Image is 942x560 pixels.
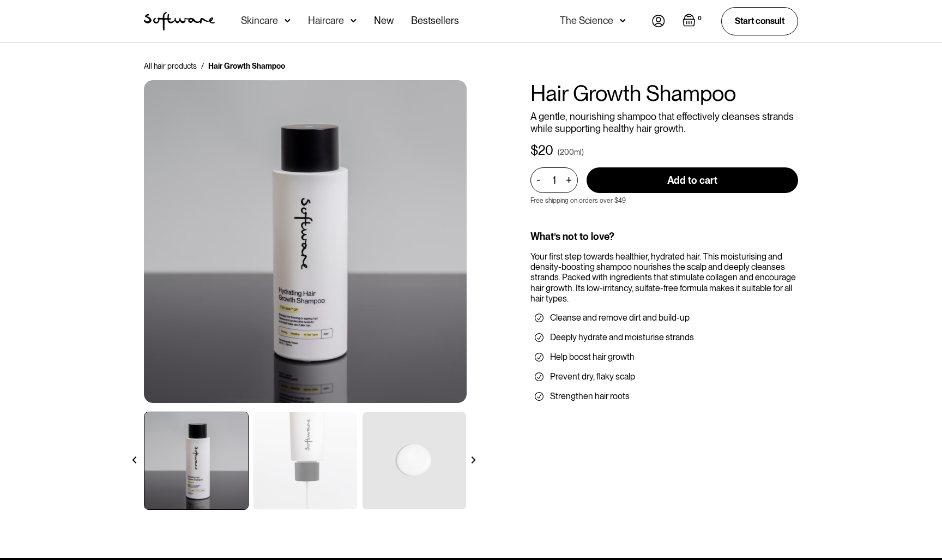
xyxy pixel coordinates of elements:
li: Deeply hydrate and moisturise strands [535,332,794,343]
div: 0 [696,14,704,23]
div: Haircare [308,15,344,26]
p: Free shipping on orders over $49 [530,197,626,204]
h1: Hair Growth Shampoo [530,80,798,106]
img: Ceramide Moisturiser [144,80,467,403]
div: / [201,61,204,71]
img: arrow down [351,15,357,26]
a: home [144,12,215,31]
div: Skincare [241,15,278,26]
p: A gentle, nourishing shampoo that effectively cleanses strands while supporting healthy hair growth. [530,111,798,134]
div: What’s not to love? [530,231,798,243]
li: Cleanse and remove dirt and build-up [535,312,794,323]
img: arrow right [470,456,477,463]
div: The Science [560,15,613,26]
div: Your first step towards healthier, hydrated hair. This moisturising and density-boosting shampoo ... [530,251,798,304]
div: Hair Growth Shampoo [208,61,285,71]
img: arrow down [285,15,291,26]
li: Prevent dry, flaky scalp [535,371,794,382]
div: + [563,174,575,186]
a: Start consult [721,7,798,35]
a: All hair products [144,61,197,71]
img: Software Logo [144,12,215,31]
a: Open cart [683,14,704,29]
li: Help boost hair growth [535,352,794,363]
img: arrow left [131,456,138,463]
input: Add to cart [587,167,798,193]
div: - [536,174,544,186]
div: 20 [538,143,553,159]
div: (200ml) [558,147,584,158]
img: arrow down [620,15,626,26]
li: Strengthen hair roots [535,391,794,402]
div: $ [530,143,538,159]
